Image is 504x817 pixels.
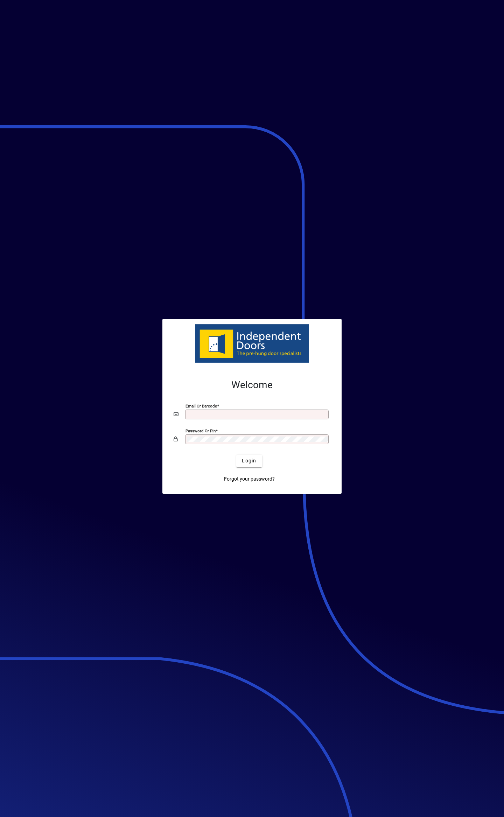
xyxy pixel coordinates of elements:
[236,455,262,467] button: Login
[224,475,275,483] span: Forgot your password?
[221,473,278,486] a: Forgot your password?
[242,457,256,465] span: Login
[185,403,217,408] mat-label: Email or Barcode
[174,379,330,391] h2: Welcome
[185,428,216,433] mat-label: Password or Pin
